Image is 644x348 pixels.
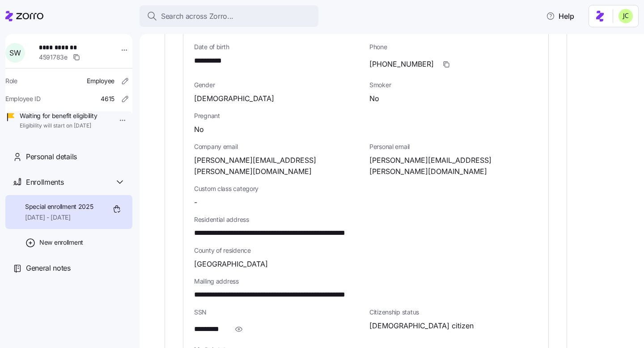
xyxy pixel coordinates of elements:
[369,308,538,317] span: Citizenship status
[539,7,581,25] button: Help
[369,155,538,177] span: [PERSON_NAME][EMAIL_ADDRESS][PERSON_NAME][DOMAIN_NAME]
[26,151,77,162] span: Personal details
[194,111,538,120] span: Pregnant
[194,42,362,51] span: Date of birth
[194,197,197,208] span: -
[26,177,64,188] span: Enrollments
[161,11,233,22] span: Search across Zorro...
[369,93,379,104] span: No
[39,53,68,62] span: 4591783e
[194,215,538,224] span: Residential address
[369,42,538,51] span: Phone
[369,81,538,89] span: Smoker
[546,11,574,21] span: Help
[369,59,434,70] span: [PHONE_NUMBER]
[619,9,633,23] img: 0d5040ea9766abea509702906ec44285
[101,94,114,103] span: 4615
[25,202,93,211] span: Special enrollment 2025
[194,246,538,255] span: County of residence
[87,76,114,85] span: Employee
[194,308,362,317] span: SSN
[194,277,538,286] span: Mailing address
[194,124,204,135] span: No
[140,5,318,27] button: Search across Zorro...
[369,320,474,331] span: [DEMOGRAPHIC_DATA] citizen
[5,76,17,85] span: Role
[26,263,71,274] span: General notes
[194,155,362,177] span: [PERSON_NAME][EMAIL_ADDRESS][PERSON_NAME][DOMAIN_NAME]
[194,142,362,151] span: Company email
[39,238,83,247] span: New enrollment
[5,94,41,103] span: Employee ID
[194,259,268,270] span: [GEOGRAPHIC_DATA]
[194,184,362,193] span: Custom class category
[20,111,97,120] span: Waiting for benefit eligibility
[194,93,274,104] span: [DEMOGRAPHIC_DATA]
[194,81,362,89] span: Gender
[20,122,97,130] span: Eligibility will start on [DATE]
[9,49,21,56] span: S W
[25,213,93,222] span: [DATE] - [DATE]
[369,142,538,151] span: Personal email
